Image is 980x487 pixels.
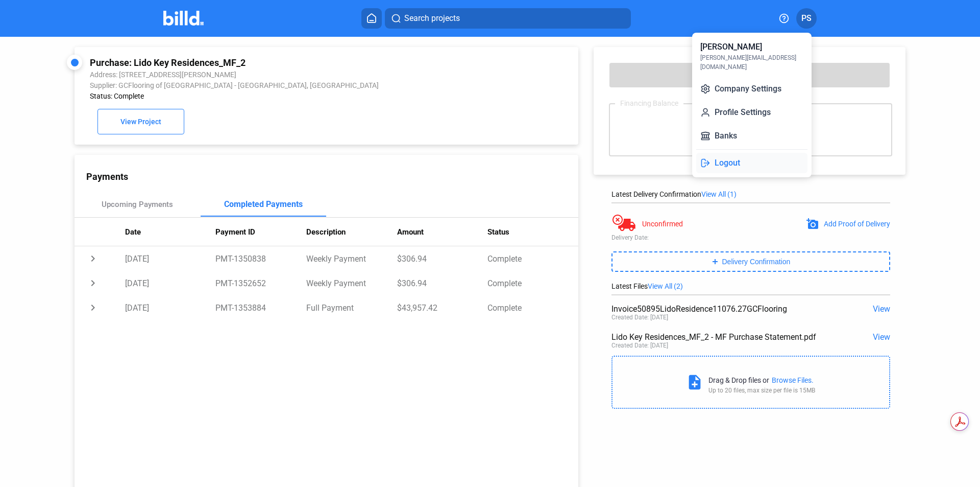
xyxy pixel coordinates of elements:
button: Banks [696,126,807,146]
div: [PERSON_NAME] [700,41,762,53]
button: Logout [696,153,807,173]
button: Profile Settings [696,102,807,123]
button: Company Settings [696,79,807,99]
div: [PERSON_NAME][EMAIL_ADDRESS][DOMAIN_NAME] [700,53,803,72]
